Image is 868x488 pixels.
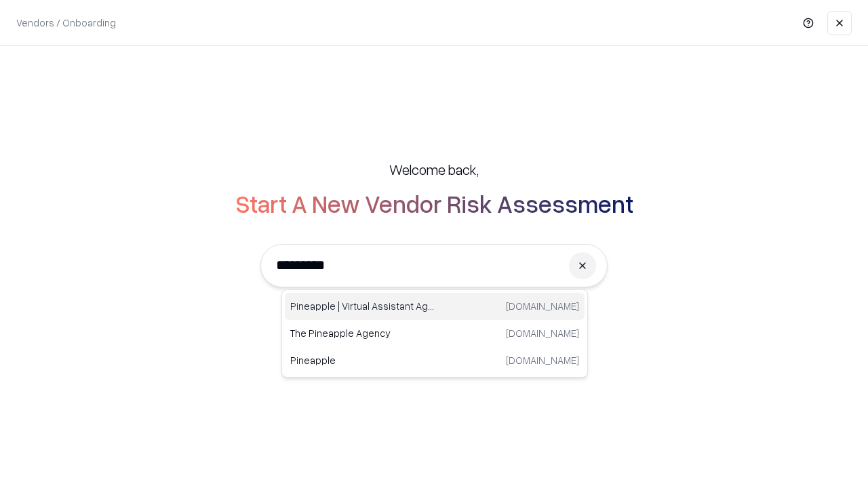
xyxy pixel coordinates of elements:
p: [DOMAIN_NAME] [506,299,579,313]
p: The Pineapple Agency [290,326,435,340]
p: [DOMAIN_NAME] [506,353,579,367]
div: Suggestions [281,289,588,378]
p: [DOMAIN_NAME] [506,326,579,340]
h2: Start A New Vendor Risk Assessment [235,190,633,217]
p: Pineapple | Virtual Assistant Agency [290,299,435,313]
h5: Welcome back, [389,160,479,179]
p: Pineapple [290,353,435,367]
p: Vendors / Onboarding [16,16,116,30]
